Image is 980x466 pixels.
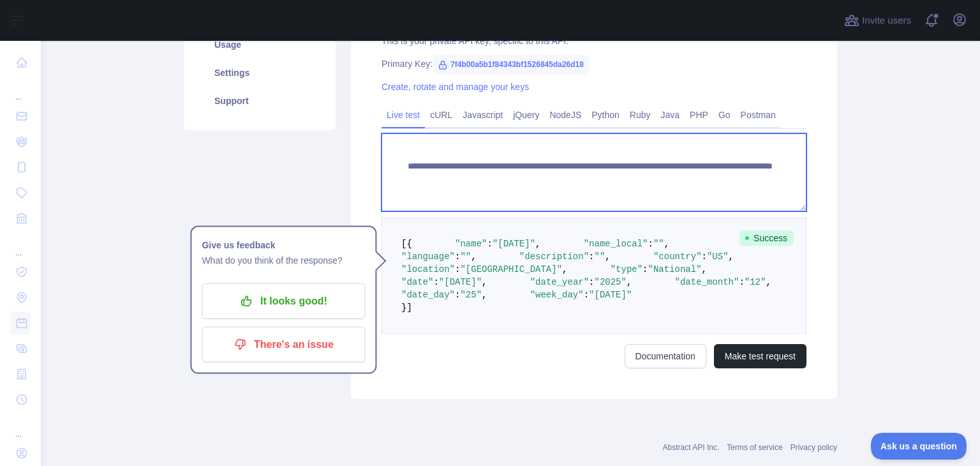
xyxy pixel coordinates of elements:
[589,252,594,262] span: :
[625,344,706,368] a: Documentation
[605,252,610,262] span: ,
[685,105,713,125] a: PHP
[584,290,589,300] span: :
[739,230,794,246] span: Success
[648,239,653,249] span: :
[10,232,31,258] div: ...
[455,239,487,249] span: "name"
[439,277,482,287] span: "[DATE]"
[589,277,594,287] span: :
[487,239,492,249] span: :
[562,264,567,274] span: ,
[589,290,632,300] span: "[DATE]"
[10,77,31,102] div: ...
[625,105,656,125] a: Ruby
[401,277,433,287] span: "date"
[202,253,365,268] p: What do you think of the response?
[530,290,584,300] span: "week_day"
[642,264,648,274] span: :
[842,10,914,31] button: Invite users
[455,264,460,274] span: :
[871,433,967,460] iframe: Toggle Customer Support
[401,264,455,274] span: "location"
[482,290,487,300] span: ,
[648,264,702,274] span: "National"
[586,105,625,125] a: Python
[535,239,540,249] span: ,
[791,443,837,452] a: Privacy policy
[460,290,482,300] span: "25"
[739,277,744,287] span: :
[729,252,734,262] span: ,
[199,31,320,59] a: Usage
[766,277,771,287] span: ,
[707,252,729,262] span: "US"
[653,252,702,262] span: "country"
[595,277,627,287] span: "2025"
[656,105,685,125] a: Java
[493,239,535,249] span: "[DATE]"
[702,252,707,262] span: :
[460,264,562,274] span: "[GEOGRAPHIC_DATA]"
[727,443,782,452] a: Terms of service
[382,82,529,92] a: Create, rotate and manage your keys
[702,264,707,274] span: ,
[862,13,911,28] span: Invite users
[10,414,31,439] div: ...
[211,290,355,312] p: It looks good!
[664,239,669,249] span: ,
[544,105,586,125] a: NodeJS
[199,87,320,115] a: Support
[202,327,365,363] button: There's an issue
[584,239,648,249] span: "name_local"
[745,277,766,287] span: "12"
[663,443,720,452] a: Abstract API Inc.
[425,105,457,125] a: cURL
[202,237,365,253] h1: Give us feedback
[530,277,589,287] span: "date_year"
[714,344,806,368] button: Make test request
[653,239,664,249] span: ""
[406,303,412,313] span: ]
[471,252,476,262] span: ,
[519,252,589,262] span: "description"
[611,264,642,274] span: "type"
[482,277,487,287] span: ,
[455,290,460,300] span: :
[202,283,365,319] button: It looks good!
[401,252,455,262] span: "language"
[675,277,739,287] span: "date_month"
[199,59,320,87] a: Settings
[401,290,455,300] span: "date_day"
[455,252,460,262] span: :
[382,34,806,47] div: This is your private API key, specific to this API.
[457,105,508,125] a: Javascript
[211,334,355,356] p: There's an issue
[736,105,781,125] a: Postman
[382,57,806,70] div: Primary Key:
[401,303,406,313] span: }
[382,105,425,125] a: Live test
[713,105,736,125] a: Go
[460,252,471,262] span: ""
[508,105,544,125] a: jQuery
[406,239,412,249] span: {
[433,55,589,74] span: 7f4b00a5b1f84343bf1526845da26d18
[627,277,632,287] span: ,
[594,252,605,262] span: ""
[401,239,406,249] span: [
[433,277,438,287] span: :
